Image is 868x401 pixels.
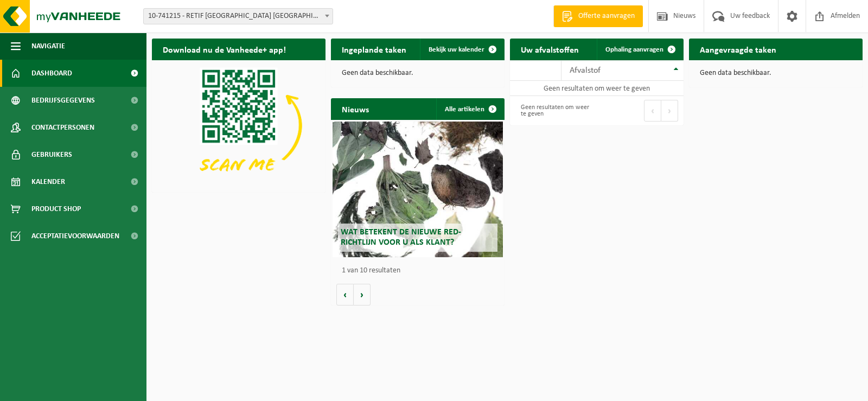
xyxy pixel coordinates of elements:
[31,87,95,114] span: Bedrijfsgegevens
[689,39,787,60] h2: Aangevraagde taken
[553,5,643,27] a: Offerte aanvragen
[31,141,72,168] span: Gebruikers
[143,8,333,24] span: 10-741215 - RETIF BELGIUM NV - ANDERLECHT
[420,39,503,60] a: Bekijk uw kalender
[331,98,380,119] h2: Nieuws
[342,267,499,275] p: 1 van 10 resultaten
[605,46,663,53] span: Ophaling aanvragen
[436,98,503,120] a: Alle artikelen
[661,100,678,122] button: Next
[515,99,591,123] div: Geen resultaten om weer te geven
[341,228,461,247] span: Wat betekent de nieuwe RED-richtlijn voor u als klant?
[31,114,94,141] span: Contactpersonen
[152,39,297,60] h2: Download nu de Vanheede+ app!
[700,69,852,77] p: Geen data beschikbaar.
[336,284,354,305] button: Vorige
[31,168,65,195] span: Kalender
[152,60,325,190] img: Download de VHEPlus App
[342,69,494,77] p: Geen data beschikbaar.
[644,100,661,122] button: Previous
[570,66,601,75] span: Afvalstof
[31,33,65,60] span: Navigatie
[331,39,417,60] h2: Ingeplande taken
[429,46,484,53] span: Bekijk uw kalender
[31,195,81,222] span: Product Shop
[144,9,333,24] span: 10-741215 - RETIF BELGIUM NV - ANDERLECHT
[510,39,590,60] h2: Uw afvalstoffen
[576,11,637,22] span: Offerte aanvragen
[510,81,684,96] td: Geen resultaten om weer te geven
[597,39,682,60] a: Ophaling aanvragen
[333,122,503,257] a: Wat betekent de nieuwe RED-richtlijn voor u als klant?
[31,60,72,87] span: Dashboard
[31,222,119,250] span: Acceptatievoorwaarden
[354,284,371,305] button: Volgende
